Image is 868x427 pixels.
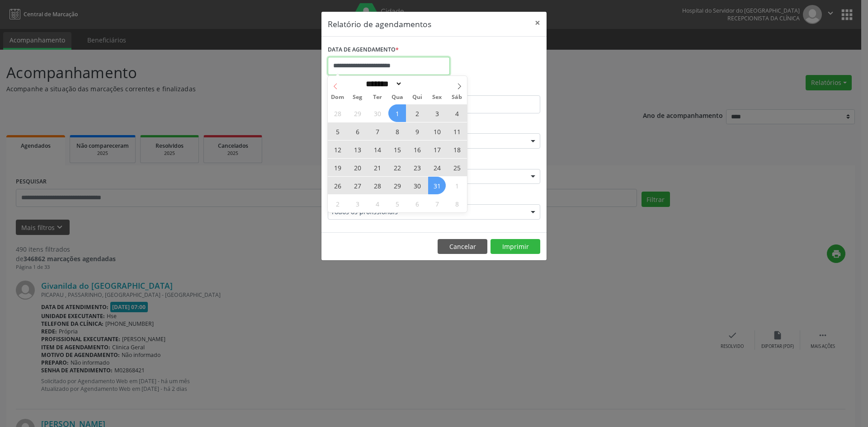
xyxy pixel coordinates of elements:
button: Imprimir [491,239,540,254]
span: Outubro 2, 2025 [408,104,426,122]
span: Sáb [447,94,467,100]
span: Outubro 21, 2025 [368,159,386,176]
span: Outubro 19, 2025 [329,159,346,176]
span: Outubro 25, 2025 [448,159,466,176]
span: Outubro 31, 2025 [428,177,446,194]
button: Close [528,12,547,34]
h5: Relatório de agendamentos [328,18,431,30]
span: Outubro 27, 2025 [349,177,366,194]
span: Outubro 18, 2025 [448,141,466,158]
span: Setembro 29, 2025 [349,104,366,122]
span: Dom [328,94,348,100]
span: Outubro 15, 2025 [388,141,406,158]
span: Outubro 28, 2025 [368,177,386,194]
span: Outubro 4, 2025 [448,104,466,122]
span: Novembro 8, 2025 [448,195,466,212]
span: Qui [407,94,427,100]
span: Outubro 1, 2025 [388,104,406,122]
select: Month [363,79,402,89]
span: Qua [387,94,407,100]
span: Outubro 9, 2025 [408,122,426,140]
span: Outubro 8, 2025 [388,122,406,140]
span: Outubro 24, 2025 [428,159,446,176]
span: Setembro 28, 2025 [329,104,346,122]
span: Outubro 16, 2025 [408,141,426,158]
span: Outubro 26, 2025 [329,177,346,194]
span: Outubro 3, 2025 [428,104,446,122]
span: Setembro 30, 2025 [368,104,386,122]
span: Outubro 13, 2025 [349,141,366,158]
span: Outubro 23, 2025 [408,159,426,176]
span: Novembro 4, 2025 [368,195,386,212]
span: Outubro 5, 2025 [329,122,346,140]
label: DATA DE AGENDAMENTO [328,43,399,57]
span: Novembro 6, 2025 [408,195,426,212]
button: Cancelar [438,239,487,254]
span: Novembro 2, 2025 [329,195,346,212]
span: Outubro 30, 2025 [408,177,426,194]
span: Outubro 17, 2025 [428,141,446,158]
span: Outubro 14, 2025 [368,141,386,158]
span: Outubro 12, 2025 [329,141,346,158]
span: Novembro 1, 2025 [448,177,466,194]
span: Novembro 3, 2025 [349,195,366,212]
span: Outubro 22, 2025 [388,159,406,176]
span: Outubro 29, 2025 [388,177,406,194]
span: Outubro 10, 2025 [428,122,446,140]
span: Novembro 5, 2025 [388,195,406,212]
span: Outubro 6, 2025 [349,122,366,140]
span: Outubro 11, 2025 [448,122,466,140]
span: Sex [427,94,447,100]
span: Seg [348,94,368,100]
span: Ter [368,94,387,100]
label: ATÉ [436,81,540,95]
input: Year [402,79,432,89]
span: Outubro 20, 2025 [349,159,366,176]
span: Outubro 7, 2025 [368,122,386,140]
span: Novembro 7, 2025 [428,195,446,212]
